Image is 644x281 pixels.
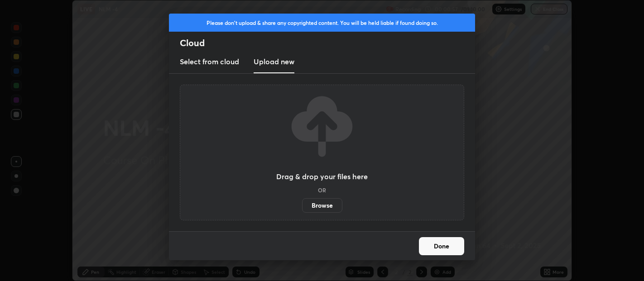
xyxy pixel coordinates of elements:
[318,187,326,193] h5: OR
[180,56,239,67] h3: Select from cloud
[254,56,294,67] h3: Upload new
[180,37,475,49] h2: Cloud
[419,237,464,255] button: Done
[276,173,368,180] h3: Drag & drop your files here
[169,14,475,32] div: Please don't upload & share any copyrighted content. You will be held liable if found doing so.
